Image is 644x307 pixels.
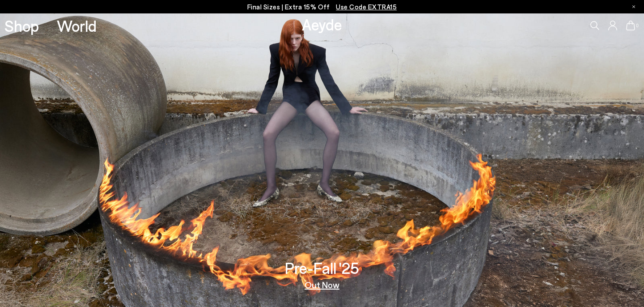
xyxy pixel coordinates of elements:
[247,1,397,13] p: Final Sizes | Extra 15% Off
[626,21,635,30] a: 0
[57,18,97,34] a: World
[336,3,397,11] span: Navigate to /collections/ss25-final-sizes
[635,23,640,28] span: 0
[4,18,39,34] a: Shop
[302,15,342,34] a: Aeyde
[285,260,359,276] h3: Pre-Fall '25
[305,280,339,289] a: Out Now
